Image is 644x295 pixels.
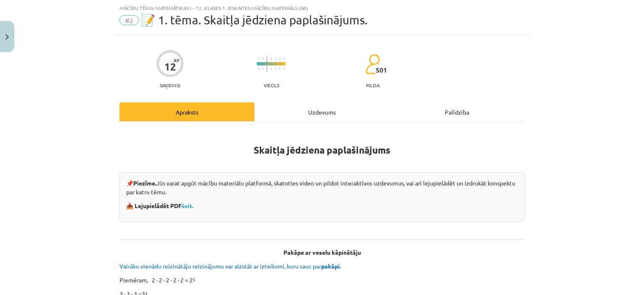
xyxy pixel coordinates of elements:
[164,61,176,73] div: 12
[133,179,156,187] strong: Piezīme.
[365,54,380,75] img: students-c634bb4e5e11cddfef0936a35e636f08e4e9abd3cc4e673bd6f9a4125e45ecb1.svg
[254,102,390,121] div: Uzdevums
[258,58,259,60] img: icon-short-line-57e1e144782c952c97e751825c79c345078a6d821885a25fce030b3d8c18986b.svg
[126,179,518,196] p: 📌 Jūs varat apgūt mācību materiālu platformā, skatoties video un pildot interaktīvos uzdevumus, v...
[321,262,341,270] b: pakāpi.
[174,58,179,63] span: XP
[5,34,9,40] img: icon-close-lesson-0947bae3869378f0d4975bcd49f059093ad1ed9edebbc8119c70593378902aed.svg
[271,58,272,60] img: icon-short-line-57e1e144782c952c97e751825c79c345078a6d821885a25fce030b3d8c18986b.svg
[258,68,259,70] img: icon-short-line-57e1e144782c952c97e751825c79c345078a6d821885a25fce030b3d8c18986b.svg
[283,248,361,256] b: Pakāpe ar veselu kāpinātāju
[141,13,368,27] span: 📝 1. tēma. Skaitļa jēdziena paplašinājums.
[283,58,284,60] img: icon-short-line-57e1e144782c952c97e751825c79c345078a6d821885a25fce030b3d8c18986b.svg
[182,202,193,209] a: šeit.
[119,276,525,285] p: Piemēram, 2 ∙ 2 ∙ 2 ∙ 2 ∙ 2 = 2
[283,68,284,70] img: icon-short-line-57e1e144782c952c97e751825c79c345078a6d821885a25fce030b3d8c18986b.svg
[390,102,525,121] div: Palīdzība
[119,5,525,11] div: Mācību tēma: Matemātikas i - 12. klases 1. ieskaites mācību materiāls (ab)
[126,202,195,209] strong: 📥 Lejupielādēt PDF
[262,58,263,60] img: icon-short-line-57e1e144782c952c97e751825c79c345078a6d821885a25fce030b3d8c18986b.svg
[264,82,279,88] p: Viegls
[275,68,276,70] img: icon-short-line-57e1e144782c952c97e751825c79c345078a6d821885a25fce030b3d8c18986b.svg
[275,58,276,60] img: icon-short-line-57e1e144782c952c97e751825c79c345078a6d821885a25fce030b3d8c18986b.svg
[119,102,254,121] div: Apraksts
[119,15,139,25] span: #2
[156,82,184,88] p: Saņemsi
[254,144,390,156] strong: Skaitļa jēdziena paplašinājums
[279,68,280,70] img: icon-short-line-57e1e144782c952c97e751825c79c345078a6d821885a25fce030b3d8c18986b.svg
[271,68,272,70] img: icon-short-line-57e1e144782c952c97e751825c79c345078a6d821885a25fce030b3d8c18986b.svg
[366,82,379,88] p: pilda
[119,262,342,270] span: Vairāku vienādu reizinātāju reizinājumu var aizstāt ar izteiksmi, kuru sauc par
[267,56,267,72] img: icon-long-line-d9ea69661e0d244f92f715978eff75569469978d946b2353a9bb055b3ed8787d.svg
[262,68,263,70] img: icon-short-line-57e1e144782c952c97e751825c79c345078a6d821885a25fce030b3d8c18986b.svg
[193,276,195,282] sup: 5
[279,58,280,60] img: icon-short-line-57e1e144782c952c97e751825c79c345078a6d821885a25fce030b3d8c18986b.svg
[376,66,387,74] span: 501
